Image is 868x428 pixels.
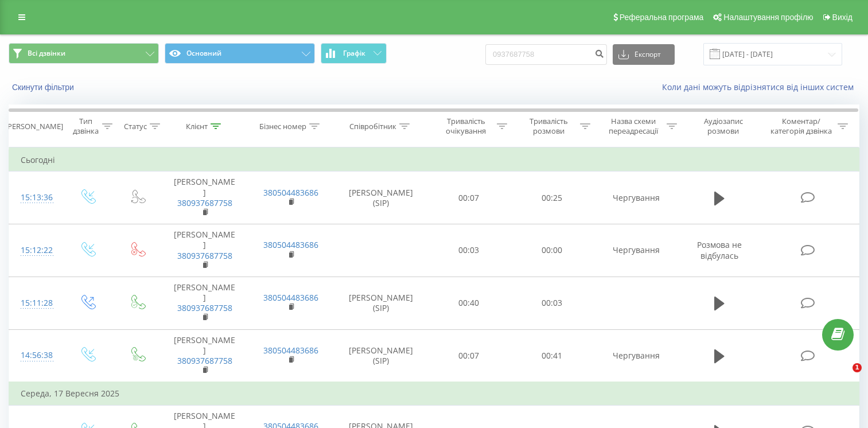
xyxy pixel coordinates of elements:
td: 00:07 [427,329,511,382]
td: 00:40 [427,277,511,329]
td: Середа, 17 Вересня 2025 [9,382,859,405]
td: 00:03 [427,224,511,277]
iframe: Intercom live chat [829,363,857,391]
a: 380504483686 [263,239,318,250]
td: [PERSON_NAME] [162,329,248,382]
td: 00:25 [510,172,593,224]
div: 14:56:38 [21,344,50,367]
span: 1 [853,363,862,372]
button: Основний [165,43,315,64]
div: 15:13:36 [21,186,50,209]
td: [PERSON_NAME] (SIP) [334,329,427,382]
div: [PERSON_NAME] [5,122,63,131]
div: Статус [124,122,147,131]
input: Пошук за номером [485,44,607,65]
span: Розмова не відбулась [697,239,742,260]
div: Тип дзвінка [72,116,99,136]
span: Реферальна програма [620,13,704,22]
a: 380504483686 [263,292,318,303]
a: 380937687758 [177,197,232,208]
td: [PERSON_NAME] (SIP) [334,277,427,329]
div: Коментар/категорія дзвінка [768,116,835,136]
button: Графік [321,43,387,64]
button: Скинути фільтри [9,82,80,92]
td: Чергування [593,224,679,277]
span: Всі дзвінки [28,49,65,58]
button: Всі дзвінки [9,43,159,64]
td: [PERSON_NAME] [162,277,248,329]
a: 380504483686 [263,345,318,356]
td: 00:03 [510,277,593,329]
div: Аудіозапис розмови [690,116,757,136]
div: 15:12:22 [21,239,50,262]
div: Тривалість очікування [438,116,495,136]
td: Чергування [593,172,679,224]
div: Бізнес номер [259,122,306,131]
td: [PERSON_NAME] [162,172,248,224]
div: Назва схеми переадресації [604,116,664,136]
span: Графік [343,49,365,57]
div: Співробітник [349,122,396,131]
span: Налаштування профілю [723,13,813,22]
a: 380937687758 [177,302,232,313]
a: 380937687758 [177,250,232,261]
td: 00:41 [510,329,593,382]
a: 380504483686 [263,187,318,198]
button: Експорт [613,44,675,65]
span: Вихід [832,13,853,22]
td: Сьогодні [9,149,859,172]
div: Клієнт [186,122,208,131]
div: 15:11:28 [21,292,50,314]
a: 380937687758 [177,355,232,366]
a: Коли дані можуть відрізнятися вiд інших систем [662,81,859,92]
td: [PERSON_NAME] [162,224,248,277]
div: Тривалість розмови [520,116,577,136]
td: [PERSON_NAME] (SIP) [334,172,427,224]
td: Чергування [593,329,679,382]
td: 00:07 [427,172,511,224]
td: 00:00 [510,224,593,277]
